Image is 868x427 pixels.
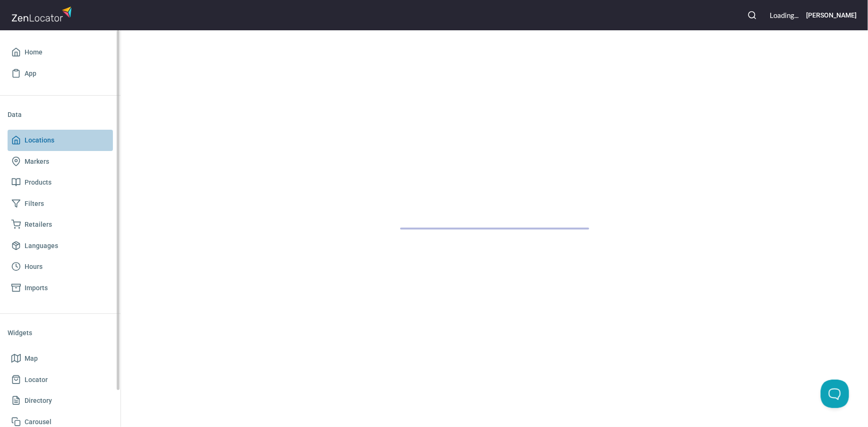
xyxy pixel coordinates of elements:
li: Widgets [8,321,113,344]
span: Map [25,353,38,365]
span: Languages [25,240,58,252]
a: Home [8,42,113,63]
span: Retailers [25,219,52,231]
a: Retailers [8,214,113,235]
span: Imports [25,282,48,294]
a: Locations [8,130,113,151]
a: Directory [8,390,113,411]
a: Map [8,348,113,369]
button: Search [742,5,763,26]
a: Products [8,172,113,193]
span: Locator [25,374,48,386]
span: Hours [25,261,43,273]
span: Directory [25,395,52,407]
div: Loading... [770,10,799,20]
li: Data [8,103,113,126]
span: Locations [25,134,54,146]
a: Locator [8,369,113,391]
h6: [PERSON_NAME] [807,10,857,20]
a: Filters [8,193,113,214]
a: App [8,63,113,84]
a: Imports [8,277,113,299]
span: Home [25,46,43,58]
span: Markers [25,156,49,168]
img: zenlocator [11,4,75,24]
span: Filters [25,198,44,210]
a: Markers [8,151,113,172]
a: Hours [8,256,113,277]
span: App [25,68,36,80]
button: [PERSON_NAME] [807,5,857,26]
iframe: Help Scout Beacon - Open [821,380,849,408]
a: Languages [8,235,113,257]
span: Products [25,177,52,188]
